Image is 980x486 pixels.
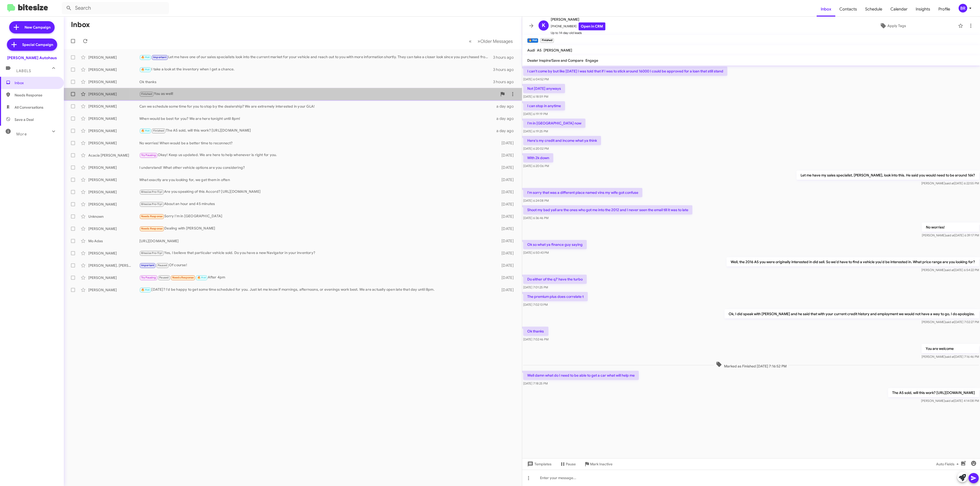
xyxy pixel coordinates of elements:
[88,153,139,158] div: Acacia [PERSON_NAME]
[141,92,152,96] span: Finished
[523,112,548,116] span: [DATE] 6:19:19 PM
[861,2,886,17] a: Schedule
[523,84,565,93] p: Not [DATE] anyways
[139,226,493,232] div: Dealing with [PERSON_NAME]
[88,189,139,195] div: [PERSON_NAME]
[523,199,549,202] span: [DATE] 6:24:08 PM
[9,21,55,33] a: New Campaign
[141,154,156,157] span: Try Pausing
[945,399,954,403] span: said at
[88,226,139,231] div: [PERSON_NAME]
[922,320,979,324] span: [PERSON_NAME] [DATE] 7:02:27 PM
[493,140,518,146] div: [DATE]
[7,55,57,60] div: [PERSON_NAME] Autohaus
[139,250,493,256] div: Yes, I believe that particular vehicle sold. Do you have a new Navigator in your inventory?
[921,181,979,185] span: [PERSON_NAME] [DATE] 6:22:55 PM
[88,251,139,256] div: [PERSON_NAME]
[580,459,617,469] button: Mark Inactive
[579,22,605,30] a: Open in CRM
[542,21,545,30] span: K
[7,39,57,51] a: Special Campaign
[158,264,167,267] span: Paused
[22,42,53,47] span: Special Campaign
[71,21,90,29] h1: Inbox
[551,16,605,22] span: [PERSON_NAME]
[139,189,493,195] div: Are you speaking of this Accord? [URL][DOMAIN_NAME]
[153,129,164,132] span: Finished
[493,263,518,268] div: [DATE]
[493,177,518,182] div: [DATE]
[523,275,587,284] p: Do either of the q7 have the turbo
[945,355,954,359] span: said at
[15,80,58,85] span: Inbox
[141,264,154,267] span: Important
[523,95,548,98] span: [DATE] 6:18:59 PM
[493,287,518,292] div: [DATE]
[886,2,912,17] a: Calendar
[523,129,548,133] span: [DATE] 6:19:25 PM
[523,381,548,385] span: [DATE] 7:18:25 PM
[466,36,475,46] button: Previous
[153,56,166,59] span: Important
[477,38,480,44] span: »
[480,39,513,44] span: Older Messages
[523,147,549,150] span: [DATE] 6:20:02 PM
[159,276,169,279] span: Paused
[523,136,601,145] p: Here's my credit and income what ya think
[817,2,835,17] a: Inbox
[88,263,139,268] div: [PERSON_NAME]. [PERSON_NAME]
[912,2,934,17] a: Insights
[24,25,51,30] span: New Campaign
[141,202,162,206] span: Bitesize Pro-Tip!
[141,251,162,255] span: Bitesize Pro-Tip!
[945,181,954,185] span: said at
[523,67,727,76] p: I can't come by but like [DATE] I was told that if I was to stick around 16000 I could be approve...
[887,21,906,30] span: Apply Tags
[139,79,493,84] div: Ok thanks
[141,68,150,71] span: 🔥 Hot
[934,2,954,17] a: Profile
[727,257,979,266] p: Well, the 2016 A5 you were originally interested in did sell. So we'd have to find a vehicle you'...
[523,292,588,301] p: The premium plus does correlate t
[945,268,954,272] span: said at
[523,303,548,306] span: [DATE] 7:02:13 PM
[139,152,493,158] div: Okay! Keep us updated. We are here to help whenever is right for you.
[523,216,548,220] span: [DATE] 6:36:46 PM
[551,22,605,30] span: [PHONE_NUMBER]
[141,56,150,59] span: 🔥 Hot
[797,171,979,180] p: Let me have my sales specialist, [PERSON_NAME], look into this. He said you would need to be arou...
[523,101,565,110] p: I can stop in anytime
[493,238,518,244] div: [DATE]
[141,129,150,132] span: 🔥 Hot
[946,233,954,237] span: said at
[544,48,572,53] span: [PERSON_NAME]
[835,2,861,17] a: Contacts
[139,287,493,293] div: [DATE]? I'd be happy to get some time scheduled for you. Just let me know if mornings, afternoons...
[714,361,789,369] span: Marked as Finished [DATE] 7:16:52 PM
[139,54,493,60] div: Let me have one of our sales specialists look into the current market for your vehicle and reach ...
[16,69,31,73] span: Labels
[88,238,139,244] div: Mo Adas
[888,388,979,397] p: The A5 sold, will this work? [URL][DOMAIN_NAME]
[15,105,43,110] span: All Conversations
[139,201,493,207] div: About an hour and 45 minutes
[493,189,518,195] div: [DATE]
[172,276,194,279] span: Needs Response
[493,275,518,280] div: [DATE]
[527,48,535,53] span: Audi
[62,2,169,14] input: Search
[474,36,516,46] button: Next
[139,177,493,182] div: What exactly are you looking for, we get them in often
[959,4,967,12] div: BR
[954,4,974,12] button: BR
[15,117,34,122] span: Save a Deal
[493,116,518,121] div: a day ago
[537,48,542,53] span: A5
[139,262,493,268] div: Of course!
[141,227,163,230] span: Needs Response
[197,276,206,279] span: 🔥 Hot
[139,116,493,121] div: When would be best for you? We are here tonight until 8pm!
